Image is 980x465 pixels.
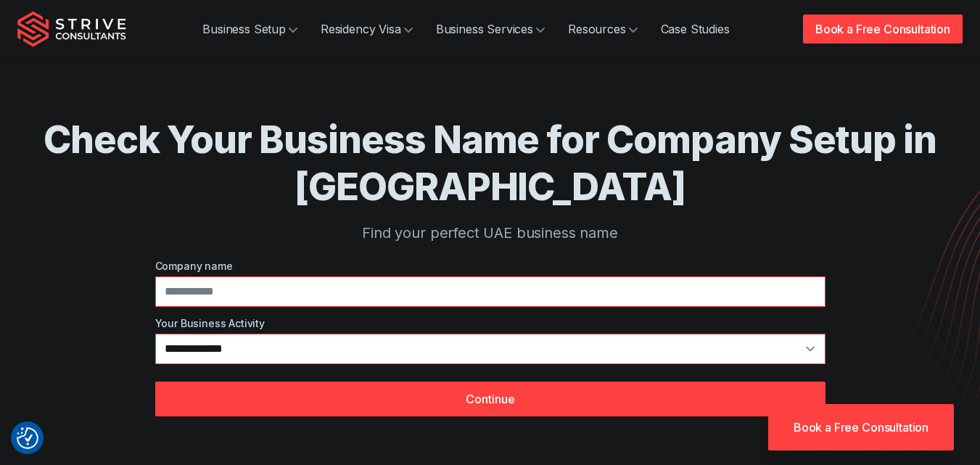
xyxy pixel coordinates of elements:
h1: Check Your Business Name for Company Setup in [GEOGRAPHIC_DATA] [44,116,937,210]
a: Business Setup [191,15,309,44]
a: Residency Visa [309,15,424,44]
a: Book a Free Consultation [768,404,954,450]
a: Book a Free Consultation [803,15,963,44]
a: Resources [556,15,649,44]
button: Consent Preferences [17,427,38,449]
label: Company name [155,258,825,273]
img: Revisit consent button [17,427,38,449]
a: Case Studies [649,15,741,44]
img: Strive Consultants [17,11,126,47]
p: Find your perfect UAE business name [44,222,937,244]
label: Your Business Activity [155,316,825,331]
button: Continue [155,382,825,416]
a: Business Services [424,15,556,44]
